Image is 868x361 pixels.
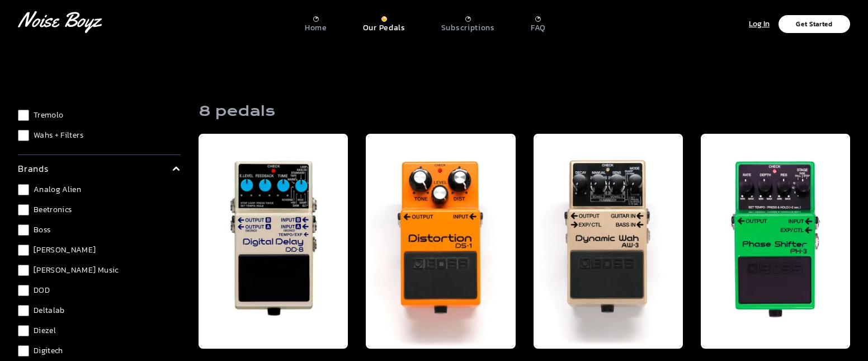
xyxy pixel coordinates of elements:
[34,265,119,276] span: [PERSON_NAME] Music
[441,12,495,33] a: Subscriptions
[18,130,29,141] input: Wahs + Filters
[18,265,29,276] input: [PERSON_NAME] Music
[305,23,327,33] p: Home
[18,285,29,296] input: DOD
[531,23,546,33] p: FAQ
[18,345,29,357] input: Digitech
[34,305,65,316] span: Deltalab
[18,325,29,336] input: Diezel
[18,305,29,316] input: Deltalab
[34,204,72,215] span: Beetronics
[18,245,29,256] input: [PERSON_NAME]
[34,184,81,195] span: Analog Alien
[34,325,56,336] span: Diezel
[34,285,50,296] span: DOD
[199,134,348,349] img: Boss DD-6 Delay - Noise Boyz
[749,18,770,31] p: Log In
[34,110,63,121] span: Tremolo
[441,23,495,33] p: Subscriptions
[363,23,405,33] p: Our Pedals
[363,12,405,33] a: Our Pedals
[199,102,275,120] h1: 8 pedals
[534,134,683,349] img: Boss Dynamic Wash AW-3 - Noise Boyz
[18,162,49,175] p: brands
[34,245,96,256] span: [PERSON_NAME]
[18,110,29,121] input: Tremolo
[796,21,832,27] p: Get Started
[779,15,850,33] button: Get Started
[701,134,850,349] img: Boss PH-3 Phase Shifter
[305,12,327,33] a: Home
[18,162,181,175] summary: brands
[34,130,83,141] span: Wahs + Filters
[34,345,63,357] span: Digitech
[18,204,29,215] input: Beetronics
[18,224,29,236] input: Boss
[18,184,29,195] input: Analog Alien
[531,12,546,33] a: FAQ
[366,134,515,349] img: Boss DS1 Distortion
[34,224,50,236] span: Boss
